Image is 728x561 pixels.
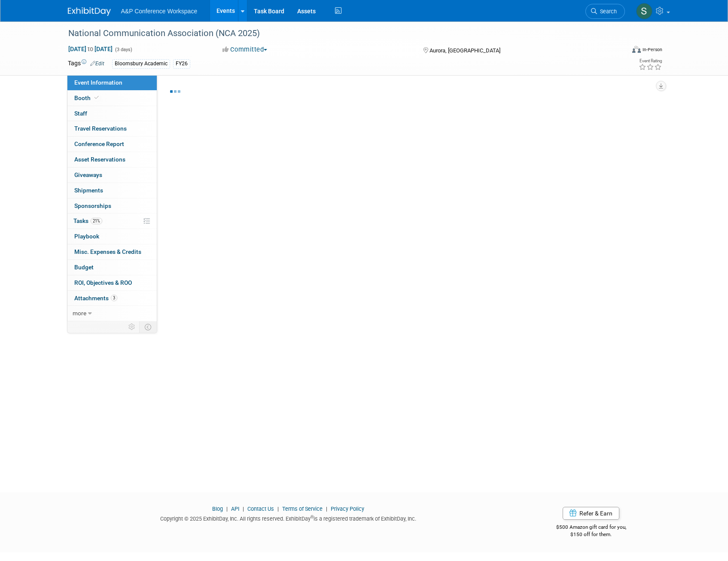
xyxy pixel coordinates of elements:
[73,310,86,317] span: more
[324,506,329,512] span: |
[74,279,132,286] span: ROI, Objectives & ROO
[125,321,140,332] td: Personalize Event Tab Strip
[67,229,157,244] a: Playbook
[67,291,157,306] a: Attachments3
[74,233,99,240] span: Playbook
[74,248,141,255] span: Misc. Expenses & Credits
[68,45,113,53] span: [DATE] [DATE]
[91,218,102,224] span: 21%
[275,506,281,512] span: |
[224,506,230,512] span: |
[73,217,102,224] span: Tasks
[67,121,157,136] a: Travel Reservations
[74,187,103,194] span: Shipments
[67,152,157,167] a: Asset Reservations
[65,26,612,41] div: National Communication Association (NCA 2025)
[74,110,87,117] span: Staff
[111,295,117,301] span: 3
[67,183,157,198] a: Shipments
[74,79,122,86] span: Event Information
[74,295,117,302] span: Attachments
[585,4,625,19] a: Search
[636,3,652,19] img: Samantha Klein
[67,260,157,275] a: Budget
[114,47,132,52] span: (3 days)
[139,321,157,332] td: Toggle Event Tabs
[86,46,94,52] span: to
[331,506,364,512] a: Privacy Policy
[247,506,274,512] a: Contact Us
[67,306,157,321] a: more
[68,59,104,69] td: Tags
[74,95,101,101] span: Booth
[642,46,662,53] div: In-Person
[67,213,157,229] a: Tasks21%
[282,506,323,512] a: Terms of Service
[74,202,111,209] span: Sponsorships
[68,513,509,523] div: Copyright © 2025 ExhibitDay, Inc. All rights reserved. ExhibitDay is a registered trademark of Ex...
[74,125,127,132] span: Travel Reservations
[231,506,239,512] a: API
[212,506,223,512] a: Blog
[67,275,157,290] a: ROI, Objectives & ROO
[241,506,246,512] span: |
[67,244,157,259] a: Misc. Expenses & Credits
[112,59,170,68] div: Bloomsbury Academic
[94,95,99,100] i: Booth reservation complete
[67,75,157,90] a: Event Information
[429,47,500,54] span: Aurora, [GEOGRAPHIC_DATA]
[639,59,662,63] div: Event Rating
[219,45,271,54] button: Committed
[74,264,94,271] span: Budget
[67,91,157,106] a: Booth
[170,90,180,93] img: loading...
[563,507,619,520] a: Refer & Earn
[74,171,102,178] span: Giveaways
[67,198,157,213] a: Sponsorships
[74,140,124,147] span: Conference Report
[90,61,104,67] a: Edit
[574,45,663,58] div: Event Format
[522,518,661,538] div: $500 Amazon gift card for you,
[121,8,198,15] span: A&P Conference Workspace
[67,106,157,121] a: Staff
[67,137,157,152] a: Conference Report
[632,46,641,53] img: Format-Inperson.png
[74,156,125,163] span: Asset Reservations
[597,8,617,15] span: Search
[173,59,190,68] div: FY26
[311,515,314,519] sup: ®
[522,531,661,538] div: $150 off for them.
[67,168,157,183] a: Giveaways
[68,7,111,16] img: ExhibitDay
